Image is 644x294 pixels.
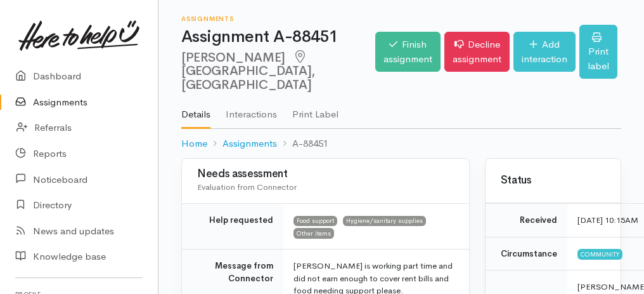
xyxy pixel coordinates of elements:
[292,92,338,128] a: Print Label
[181,28,375,46] h1: Assignment A-88451
[293,216,337,226] span: Food support
[226,92,277,128] a: Interactions
[181,50,375,93] h2: [PERSON_NAME]
[444,32,510,72] a: Decline assignment
[579,25,617,79] a: Print label
[513,32,576,72] a: Add interaction
[343,216,426,226] span: Hygiene/sanitary supplies
[577,215,638,225] time: [DATE] 10:15AM
[181,15,375,22] h6: Assignments
[197,182,297,192] span: Evaluation from Connector
[486,204,567,237] td: Received
[501,175,605,187] h3: Status
[181,49,315,93] span: [GEOGRAPHIC_DATA], [GEOGRAPHIC_DATA]
[181,137,207,151] a: Home
[577,249,622,259] span: Community
[293,228,334,238] span: Other items
[182,204,283,250] td: Help requested
[197,168,454,180] h3: Needs assessment
[375,32,441,72] a: Finish assignment
[486,237,567,271] td: Circumstance
[277,137,328,151] li: A-88451
[222,137,277,151] a: Assignments
[181,129,621,159] nav: breadcrumb
[181,92,210,129] a: Details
